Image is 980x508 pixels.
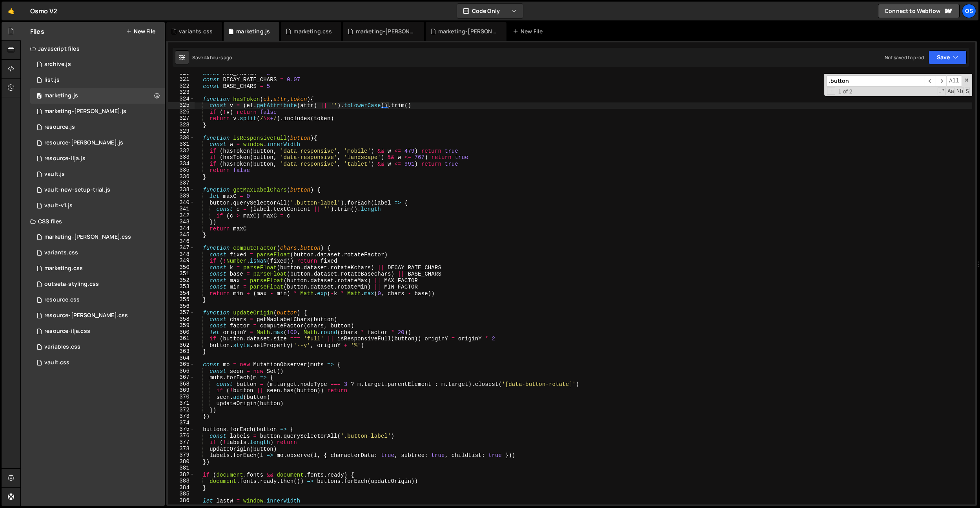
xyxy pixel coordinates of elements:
[236,27,270,35] div: marketing.js
[168,135,195,141] div: 330
[44,249,78,256] div: variants.css
[168,348,195,355] div: 363
[168,426,195,433] div: 375
[168,238,195,245] div: 346
[37,93,42,100] span: 0
[30,323,165,339] div: 16596/46198.css
[168,361,195,368] div: 365
[168,497,195,504] div: 386
[168,465,195,471] div: 381
[30,355,165,371] div: 16596/45153.css
[168,290,195,297] div: 354
[168,322,195,329] div: 359
[168,96,195,102] div: 324
[44,265,83,272] div: marketing.css
[168,484,195,491] div: 384
[168,355,195,362] div: 364
[962,4,976,18] a: Os
[44,92,78,99] div: marketing.js
[168,245,195,251] div: 347
[30,276,165,292] div: 16596/45156.css
[168,374,195,381] div: 367
[30,166,165,182] div: 16596/45133.js
[168,109,195,115] div: 326
[438,27,497,35] div: marketing-[PERSON_NAME].js
[168,251,195,258] div: 348
[44,296,80,303] div: resource.css
[457,4,523,18] button: Code Only
[30,245,165,261] div: 16596/45511.css
[44,108,126,115] div: marketing-[PERSON_NAME].js
[30,88,165,104] div: 16596/45422.js
[179,27,213,35] div: variants.css
[44,124,75,131] div: resource.js
[30,72,165,88] div: 16596/45151.js
[206,54,232,61] div: 4 hours ago
[168,76,195,83] div: 321
[938,88,946,95] span: RegExp Search
[44,155,86,162] div: resource-ilja.js
[168,193,195,199] div: 339
[44,186,110,194] div: vault-new-setup-trial.js
[44,312,128,319] div: resource-[PERSON_NAME].css
[878,4,960,18] a: Connect to Webflow
[168,335,195,342] div: 361
[168,471,195,478] div: 382
[30,229,165,245] div: 16596/46284.css
[168,128,195,135] div: 329
[168,394,195,400] div: 370
[44,171,65,178] div: vault.js
[168,258,195,264] div: 349
[44,139,123,146] div: resource-[PERSON_NAME].js
[168,83,195,90] div: 322
[168,413,195,420] div: 373
[192,54,232,61] div: Saved
[168,270,195,277] div: 351
[168,387,195,394] div: 369
[356,27,415,35] div: marketing-[PERSON_NAME].css
[168,264,195,271] div: 350
[168,277,195,284] div: 352
[936,75,947,87] span: ​
[168,212,195,219] div: 342
[168,180,195,186] div: 337
[44,328,90,335] div: resource-ilja.css
[30,135,165,151] div: 16596/46194.js
[21,41,165,57] div: Javascript files
[44,234,131,241] div: marketing-[PERSON_NAME].css
[168,368,195,375] div: 366
[168,491,195,497] div: 385
[168,433,195,439] div: 376
[168,219,195,225] div: 343
[44,359,69,366] div: vault.css
[885,54,924,61] div: Not saved to prod
[168,309,195,316] div: 357
[30,27,44,36] h2: Files
[168,102,195,109] div: 325
[168,161,195,167] div: 334
[826,75,925,87] input: Search for
[30,104,165,119] div: 16596/45424.js
[168,342,195,349] div: 362
[168,303,195,310] div: 356
[168,420,195,426] div: 374
[30,308,165,323] div: 16596/46196.css
[168,400,195,407] div: 371
[835,88,856,95] span: 1 of 2
[30,198,165,214] div: 16596/45132.js
[30,6,57,16] div: Osmo V2
[30,261,165,276] div: 16596/45446.css
[925,75,936,87] span: ​
[168,232,195,238] div: 345
[168,141,195,148] div: 331
[30,57,165,72] div: 16596/46210.js
[30,182,165,198] div: 16596/45152.js
[168,225,195,232] div: 344
[168,199,195,206] div: 340
[513,27,546,35] div: New File
[168,167,195,174] div: 335
[44,202,73,209] div: vault-v1.js
[30,119,165,135] div: 16596/46183.js
[30,151,165,166] div: 16596/46195.js
[168,89,195,96] div: 323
